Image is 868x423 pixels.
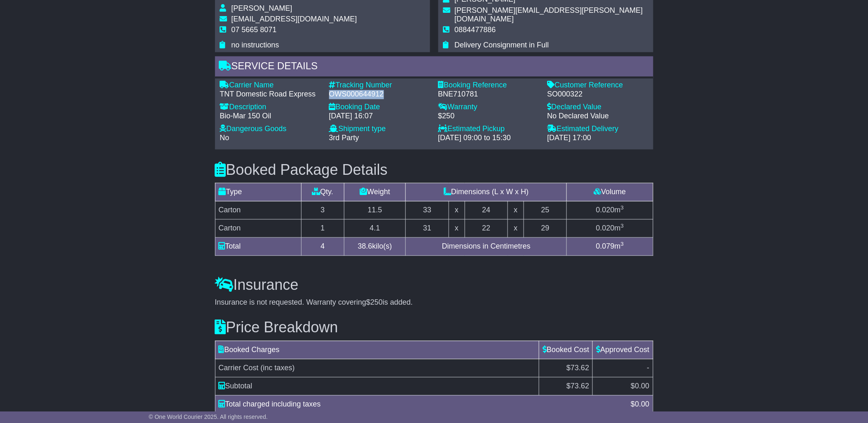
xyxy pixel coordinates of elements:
div: OWS000644912 [329,90,430,99]
td: Total [215,238,301,256]
sup: 3 [621,205,624,211]
td: 3 [301,202,344,220]
td: 29 [524,220,567,238]
div: Insurance is not requested. Warranty covering is added. [215,298,653,308]
td: x [449,220,465,238]
td: kilo(s) [344,238,406,256]
div: Dangerous Goods [220,125,321,134]
td: 4.1 [344,220,406,238]
div: Declared Value [547,103,648,112]
h3: Booked Package Details [215,162,653,179]
h3: Price Breakdown [215,320,653,336]
div: $ [627,399,653,410]
td: x [449,202,465,220]
span: (inc taxes) [261,364,295,372]
span: 0.020 [596,224,615,233]
span: 0.00 [635,400,649,409]
td: m [567,220,653,238]
span: [EMAIL_ADDRESS][DOMAIN_NAME] [232,15,357,23]
td: Carton [215,220,301,238]
td: $ [539,377,593,395]
td: x [508,220,524,238]
td: Carton [215,202,301,220]
td: Qty. [301,183,344,202]
div: Customer Reference [547,81,648,90]
td: Type [215,183,301,202]
span: 07 5665 8071 [232,26,277,34]
div: Carrier Name [220,81,321,90]
span: 3rd Party [329,134,359,142]
div: Tracking Number [329,81,430,90]
span: No [220,134,229,142]
td: Volume [567,183,653,202]
div: Bio-Mar 150 Oil [220,112,321,121]
div: [DATE] 16:07 [329,112,430,121]
span: © One World Courier 2025. All rights reserved. [149,414,268,420]
div: TNT Domestic Road Express [220,90,321,99]
td: Dimensions in Centimetres [406,238,567,256]
div: Booking Date [329,103,430,112]
td: 25 [524,202,567,220]
span: Carrier Cost [219,364,259,372]
td: Subtotal [215,377,539,395]
span: [PERSON_NAME][EMAIL_ADDRESS][PERSON_NAME][DOMAIN_NAME] [455,6,643,23]
td: Booked Charges [215,341,539,359]
td: 33 [406,202,449,220]
div: Description [220,103,321,112]
sup: 3 [621,241,624,247]
h3: Insurance [215,277,653,294]
div: Service Details [215,56,653,79]
td: Approved Cost [593,341,653,359]
span: 0.079 [596,242,615,251]
span: $73.62 [566,364,589,372]
span: [PERSON_NAME] [232,4,292,12]
td: $ [593,377,653,395]
div: Estimated Delivery [547,125,648,134]
div: BNE710781 [438,90,539,99]
span: 73.62 [571,382,589,390]
td: Dimensions (L x W x H) [406,183,567,202]
td: 11.5 [344,202,406,220]
span: 38.6 [358,242,372,251]
td: 24 [465,202,508,220]
span: 0884477886 [455,26,496,34]
div: [DATE] 09:00 to 15:30 [438,134,539,143]
td: Weight [344,183,406,202]
div: No Declared Value [547,112,648,121]
div: [DATE] 17:00 [547,134,648,143]
span: $250 [366,298,383,307]
sup: 3 [621,223,624,229]
div: $250 [438,112,539,121]
span: Delivery Consignment in Full [455,41,549,49]
div: Warranty [438,103,539,112]
td: 31 [406,220,449,238]
td: 1 [301,220,344,238]
td: 4 [301,238,344,256]
div: Total charged including taxes [215,399,627,410]
td: m [567,238,653,256]
td: Booked Cost [539,341,593,359]
td: m [567,202,653,220]
span: 0.020 [596,206,615,214]
div: Shipment type [329,125,430,134]
span: 0.00 [635,382,649,390]
td: 22 [465,220,508,238]
div: Booking Reference [438,81,539,90]
span: no instructions [232,41,279,49]
span: - [647,364,650,372]
div: Estimated Pickup [438,125,539,134]
div: SO000322 [547,90,648,99]
td: x [508,202,524,220]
